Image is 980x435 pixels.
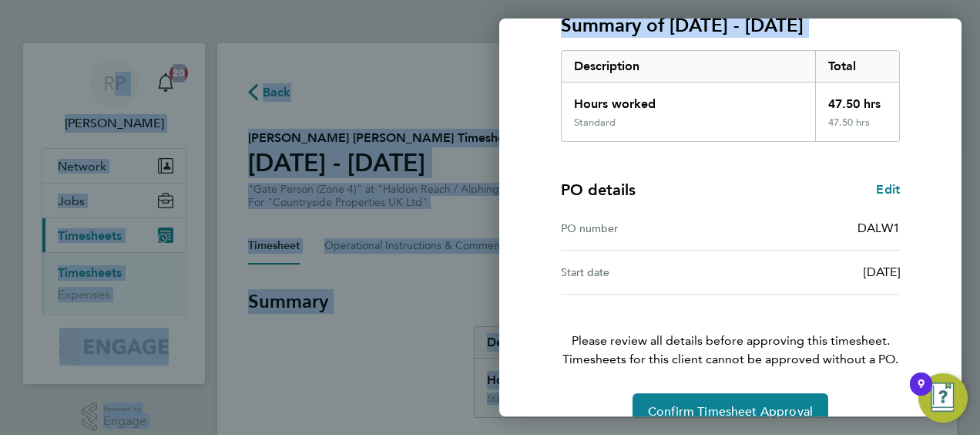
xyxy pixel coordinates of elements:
[542,350,918,369] span: Timesheets for this client cannot be approved without a PO.
[561,50,900,142] div: Summary of 18 - 24 Aug 2025
[561,263,730,282] div: Start date
[857,221,900,235] span: DALW1
[815,51,900,82] div: Total
[918,373,968,423] button: Open Resource Center, 9 new notifications
[561,13,900,38] h3: Summary of [DATE] - [DATE]
[876,182,900,197] span: Edit
[562,83,815,116] div: Hours worked
[542,295,918,369] p: Please review all details before approving this timesheet.
[876,180,900,199] a: Edit
[730,263,900,282] div: [DATE]
[562,51,815,82] div: Description
[574,116,616,129] div: Standard
[815,116,900,141] div: 47.50 hrs
[633,393,828,430] button: Confirm Timesheet Approval
[561,179,636,201] h4: PO details
[561,219,730,238] div: PO number
[648,404,813,420] span: Confirm Timesheet Approval
[815,83,900,116] div: 47.50 hrs
[918,384,925,404] div: 9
